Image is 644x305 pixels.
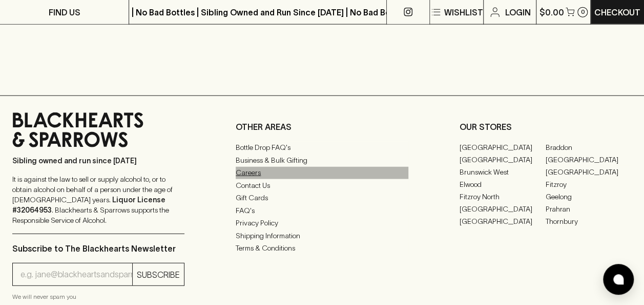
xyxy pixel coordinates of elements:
[12,174,184,225] p: It is against the law to sell or supply alcohol to, or to obtain alcohol on behalf of a person un...
[613,274,624,284] img: bubble-icon
[20,266,132,283] input: e.g. jane@blackheartsandsparrows.com.au
[546,215,632,227] a: Thornbury
[12,156,184,166] p: Sibling owned and run since [DATE]
[594,6,640,18] p: Checkout
[460,178,546,190] a: Elwood
[444,6,483,18] p: Wishlist
[546,203,632,215] a: Prahran
[12,242,184,255] p: Subscribe to The Blackhearts Newsletter
[460,203,546,215] a: [GEOGRAPHIC_DATA]
[505,6,531,18] p: Login
[49,6,80,18] p: FIND US
[12,292,184,302] p: We will never spam you
[236,204,408,217] a: FAQ's
[460,121,632,133] p: OUR STORES
[460,141,546,154] a: [GEOGRAPHIC_DATA]
[539,6,564,18] p: $0.00
[137,269,180,281] p: SUBSCRIBE
[546,154,632,166] a: [GEOGRAPHIC_DATA]
[460,166,546,178] a: Brunswick West
[236,217,408,230] a: Privacy Policy
[546,190,632,203] a: Geelong
[236,154,408,166] a: Business & Bulk Gifting
[133,263,184,285] button: SUBSCRIBE
[580,9,585,15] p: 0
[236,121,408,133] p: OTHER AREAS
[546,141,632,154] a: Braddon
[546,178,632,190] a: Fitzroy
[236,192,408,204] a: Gift Cards
[460,154,546,166] a: [GEOGRAPHIC_DATA]
[236,179,408,192] a: Contact Us
[236,242,408,255] a: Terms & Conditions
[546,166,632,178] a: [GEOGRAPHIC_DATA]
[460,215,546,227] a: [GEOGRAPHIC_DATA]
[460,190,546,203] a: Fitzroy North
[236,167,408,179] a: Careers
[236,230,408,242] a: Shipping Information
[236,142,408,154] a: Bottle Drop FAQ's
